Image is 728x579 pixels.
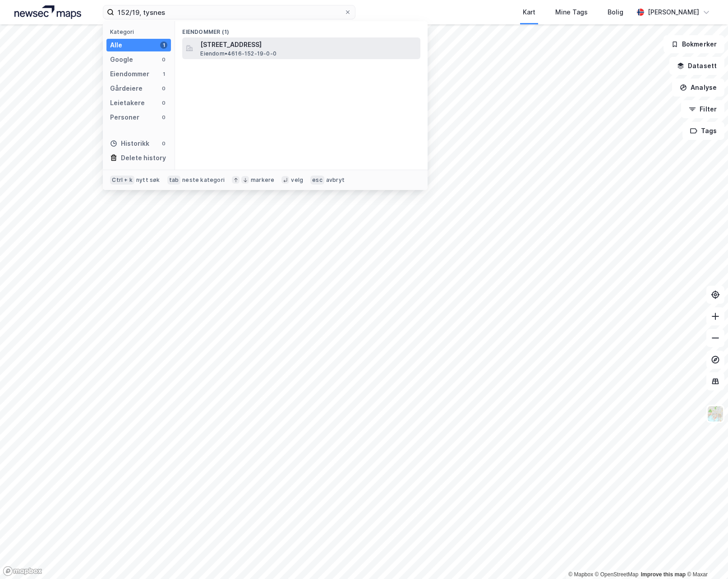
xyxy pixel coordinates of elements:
img: Z [707,405,724,422]
div: [PERSON_NAME] [648,7,699,18]
span: [STREET_ADDRESS] [200,39,417,50]
div: Delete history [121,153,166,163]
div: 1 [160,70,167,78]
div: Ctrl + k [110,176,134,185]
div: markere [251,176,274,184]
div: Eiendommer (1) [175,21,428,37]
div: Kategori [110,28,171,35]
button: Bokmerker [663,35,724,53]
a: Mapbox [568,571,593,578]
div: 0 [160,140,167,147]
div: Historikk [110,138,149,149]
a: OpenStreetMap [595,571,639,578]
div: Alle [110,40,122,51]
button: Analyse [672,79,724,97]
div: nytt søk [136,176,160,184]
button: Tags [682,122,724,140]
div: Google [110,54,133,65]
div: Bolig [608,7,623,18]
div: Mine Tags [555,7,588,18]
input: Søk på adresse, matrikkel, gårdeiere, leietakere eller personer [114,5,344,19]
div: velg [291,176,303,184]
div: Leietakere [110,97,145,108]
button: Filter [681,100,724,118]
div: avbryt [326,176,345,184]
a: Mapbox homepage [3,566,42,576]
div: neste kategori [182,176,225,184]
div: Kontrollprogram for chat [683,536,728,579]
button: Datasett [669,57,724,75]
div: tab [167,176,181,185]
span: Eiendom • 4616-152-19-0-0 [200,50,276,57]
div: 0 [160,85,167,92]
div: Eiendommer [110,69,149,79]
div: 0 [160,114,167,121]
img: logo.a4113a55bc3d86da70a041830d287a7e.svg [14,5,81,19]
div: Personer [110,112,139,123]
iframe: Chat Widget [683,536,728,579]
a: Improve this map [641,571,686,578]
div: 0 [160,56,167,63]
div: 1 [160,42,167,49]
div: Gårdeiere [110,83,143,94]
div: 0 [160,99,167,107]
div: Kart [523,7,535,18]
div: esc [310,176,324,185]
